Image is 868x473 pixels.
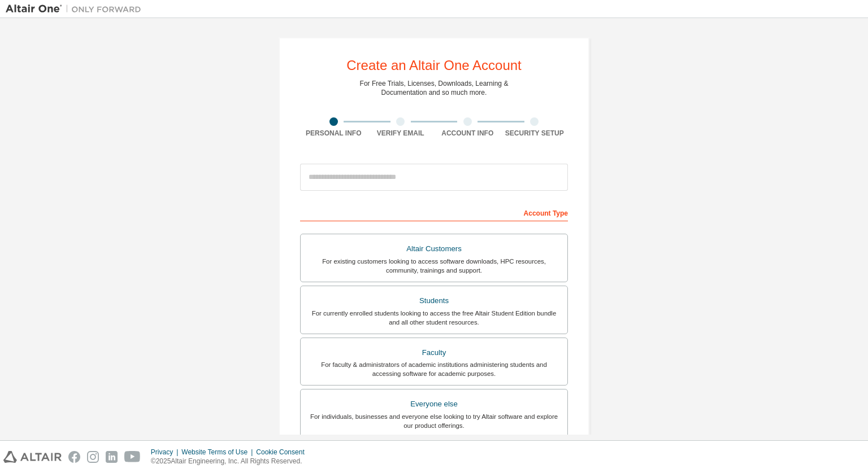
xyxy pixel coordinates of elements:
div: Everyone else [307,396,561,412]
div: Security Setup [501,129,568,138]
img: linkedin.svg [106,451,118,463]
div: Website Terms of Use [181,448,256,457]
img: youtube.svg [124,451,141,463]
div: Account Info [434,129,501,138]
div: Account Type [300,203,568,221]
div: Cookie Consent [256,448,311,457]
p: © 2025 Altair Engineering, Inc. All Rights Reserved. [151,457,311,466]
div: For currently enrolled students looking to access the free Altair Student Edition bundle and all ... [307,309,561,327]
div: Altair Customers [307,241,561,257]
img: instagram.svg [87,451,99,463]
div: Privacy [151,448,181,457]
div: Students [307,293,561,309]
img: facebook.svg [68,451,80,463]
div: Create an Altair One Account [346,59,522,72]
div: For individuals, businesses and everyone else looking to try Altair software and explore our prod... [307,412,561,430]
div: Faculty [307,345,561,361]
img: altair_logo.svg [3,451,62,463]
div: Personal Info [300,129,367,138]
div: For Free Trials, Licenses, Downloads, Learning & Documentation and so much more. [360,79,509,97]
div: For existing customers looking to access software downloads, HPC resources, community, trainings ... [307,257,561,275]
div: For faculty & administrators of academic institutions administering students and accessing softwa... [307,360,561,378]
div: Verify Email [367,129,435,138]
img: Altair One [6,3,147,15]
